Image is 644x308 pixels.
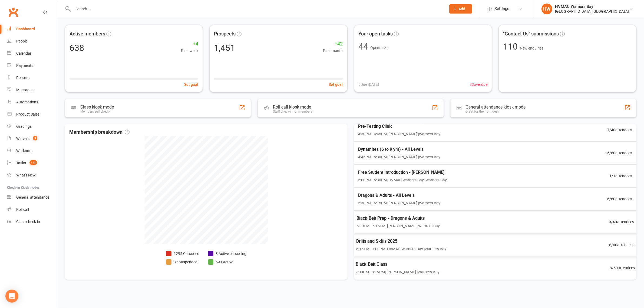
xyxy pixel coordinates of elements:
[358,177,447,183] span: 5:00PM - 5:30PM | HVMAC Warners Bay | Warners Bay
[607,127,632,133] span: 7 / 40 attendees
[359,81,379,87] span: 5 Due [DATE]
[16,161,26,165] div: Tasks
[33,136,37,140] span: 3
[466,110,526,113] div: Great for the front desk
[358,192,441,199] span: Dragons & Adults - All Levels
[7,60,57,72] a: Payments
[609,265,635,271] span: 8 / 50 attendees
[355,269,439,275] span: 7:00PM - 8:15PM | [PERSON_NAME] | Warners Bay
[358,200,441,206] span: 5:30PM - 6:15PM | [PERSON_NAME] | Warners Bay
[356,215,440,222] span: Black Belt Prep - Dragons & Adults
[520,46,543,50] span: New enquiries
[208,259,246,265] li: 593 Active
[356,238,446,245] span: Drills and Skills 2025
[184,81,198,87] button: Set goal
[503,41,520,52] span: 110
[466,104,526,110] div: General attendance kiosk mode
[541,4,552,14] div: HW
[7,204,57,216] a: Roll call
[16,219,40,224] div: Class check-in
[214,30,236,38] span: Prospects
[503,30,559,38] span: "Contact Us" submissions
[323,40,343,48] span: +42
[181,40,198,48] span: +4
[7,96,57,108] a: Automations
[5,290,18,303] div: Open Intercom Messenger
[329,81,343,87] button: Set goal
[16,124,32,129] div: Gradings
[16,136,29,141] div: Waivers
[166,259,199,265] li: 37 Suspended
[16,88,33,92] div: Messages
[609,219,634,225] span: 9 / 40 attendees
[16,195,49,199] div: General attendance
[358,131,441,137] span: 4:30PM - 4:45PM | [PERSON_NAME] | Warners Bay
[359,30,393,38] span: Your open tasks
[356,223,440,229] span: 5:30PM - 6:15PM | [PERSON_NAME] | Warners Bay
[371,45,389,50] span: Open tasks
[16,51,31,55] div: Calendar
[7,120,57,133] a: Gradings
[459,7,465,11] span: Add
[7,72,57,84] a: Reports
[355,261,439,268] span: Black Belt Class
[7,169,57,181] a: What's New
[7,216,57,228] a: Class kiosk mode
[7,47,57,60] a: Calendar
[555,4,629,9] div: HVMAC Warners Bay
[273,110,312,113] div: Staff check-in for members
[80,104,114,110] div: Class kiosk mode
[7,35,57,47] a: People
[470,81,487,87] span: 33 overdue
[166,251,199,257] li: 1295 Cancelled
[7,145,57,157] a: Workouts
[16,76,29,80] div: Reports
[7,108,57,120] a: Product Sales
[214,44,235,52] div: 1,451
[7,157,57,169] a: Tasks 113
[16,149,32,153] div: Workouts
[273,104,312,110] div: Roll call kiosk mode
[70,44,84,52] div: 638
[7,191,57,204] a: General attendance kiosk mode
[555,9,629,14] div: [GEOGRAPHIC_DATA] [GEOGRAPHIC_DATA]
[16,112,39,116] div: Product Sales
[359,42,368,51] div: 44
[358,169,447,176] span: Free Student Introduction - [PERSON_NAME]
[16,27,35,31] div: Dashboard
[7,133,57,145] a: Waivers 3
[16,63,33,68] div: Payments
[16,39,28,43] div: People
[605,150,632,156] span: 15 / 60 attendees
[358,146,441,153] span: Dynamites (6 to 9 yrs) - All Levels
[7,84,57,96] a: Messages
[356,246,446,252] span: 6:15PM - 7:00PM | HVMAC Warners Bay | Warners Bay
[181,48,198,54] span: Past week
[208,251,246,257] li: 8 Active cancelling
[71,5,442,13] input: Search...
[69,128,130,136] span: Membership breakdown
[609,242,634,248] span: 8 / 60 attendees
[29,160,37,165] span: 113
[607,196,632,202] span: 6 / 60 attendees
[358,123,441,130] span: Pre-Testing Clinic
[449,4,472,14] button: Add
[609,173,632,179] span: 1 / 1 attendees
[7,23,57,35] a: Dashboard
[494,3,509,15] span: Settings
[80,110,114,113] div: Members self check-in
[323,48,343,54] span: Past month
[70,30,105,38] span: Active members
[16,100,38,104] div: Automations
[16,173,36,177] div: What's New
[358,154,441,160] span: 4:45PM - 5:30PM | [PERSON_NAME] | Warners Bay
[16,207,29,212] div: Roll call
[6,5,20,19] a: Clubworx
